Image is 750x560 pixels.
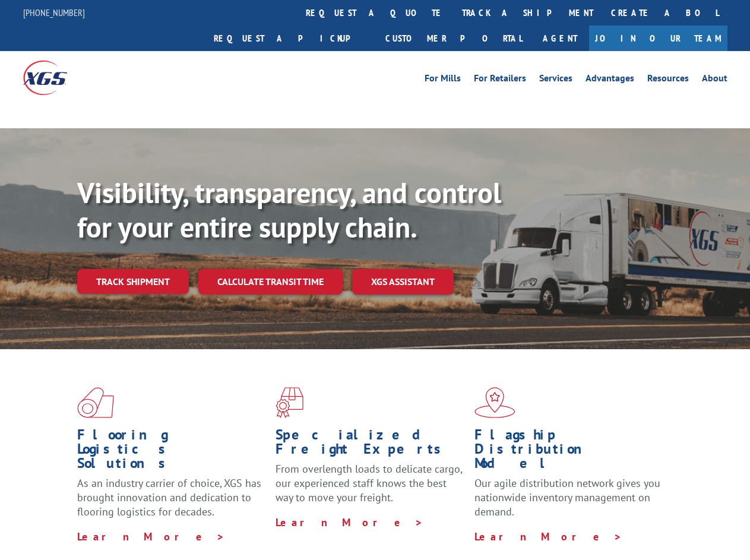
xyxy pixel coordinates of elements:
a: Resources [647,74,689,87]
a: Learn More > [276,515,423,529]
span: Our agile distribution network gives you nationwide inventory management on demand. [474,476,660,518]
img: xgs-icon-focused-on-flooring-red [276,387,303,418]
a: Customer Portal [376,26,531,51]
a: Request a pickup [205,26,376,51]
a: For Retailers [474,74,526,87]
p: From overlength loads to delicate cargo, our experienced staff knows the best way to move your fr... [276,462,465,515]
a: About [702,74,727,87]
span: As an industry carrier of choice, XGS has brought innovation and dedication to flooring logistics... [77,476,261,518]
img: xgs-icon-flagship-distribution-model-red [474,387,515,418]
a: Calculate transit time [198,269,343,295]
a: Agent [531,26,589,51]
img: xgs-icon-total-supply-chain-intelligence-red [77,387,114,418]
a: XGS ASSISTANT [352,269,454,295]
a: Track shipment [77,269,189,294]
a: Learn More > [77,530,225,543]
a: Services [539,74,572,87]
h1: Specialized Freight Experts [276,428,465,462]
a: Learn More > [474,530,622,543]
a: Join Our Team [589,26,727,51]
a: [PHONE_NUMBER] [23,7,85,18]
a: For Mills [425,74,461,87]
h1: Flooring Logistics Solutions [77,428,267,476]
a: Advantages [586,74,634,87]
h1: Flagship Distribution Model [474,428,664,476]
b: Visibility, transparency, and control for your entire supply chain. [77,174,501,245]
